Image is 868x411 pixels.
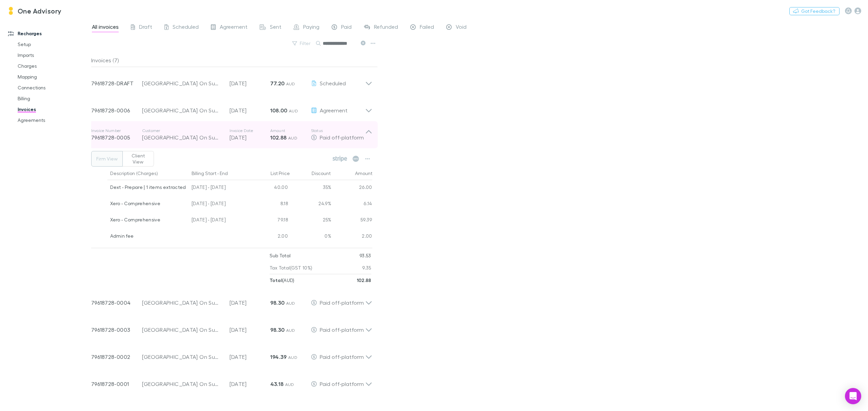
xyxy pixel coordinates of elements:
[11,61,97,71] a: Charges
[91,151,123,167] button: Firm View
[142,79,223,87] div: [GEOGRAPHIC_DATA] On Summer Unit Trust
[320,80,346,86] span: Scheduled
[286,301,295,306] span: AUD
[286,328,295,333] span: AUD
[91,106,142,114] p: 79618728-0006
[189,196,250,213] div: [DATE] - [DATE]
[286,81,295,86] span: AUD
[86,313,378,341] div: 79618728-0003[GEOGRAPHIC_DATA] On Summer Unit Trust[DATE]98.30 AUDPaid off-platform
[289,108,298,113] span: AUD
[320,326,364,333] span: Paid off-platform
[250,229,291,245] div: 2.00
[230,106,270,114] p: [DATE]
[320,353,364,360] span: Paid off-platform
[291,213,331,229] div: 25%
[189,213,250,229] div: [DATE] - [DATE]
[250,180,291,196] div: 40.00
[11,50,97,61] a: Imports
[270,134,287,141] strong: 102.88
[230,380,270,388] p: [DATE]
[122,151,154,167] button: Client View
[142,326,223,334] div: [GEOGRAPHIC_DATA] On Summer Unit Trust
[142,353,223,361] div: [GEOGRAPHIC_DATA] On Summer Unit Trust
[11,82,97,93] a: Connections
[110,180,186,194] div: Dext - Prepare | 1 items extracted
[288,355,297,360] span: AUD
[11,104,97,115] a: Invoices
[189,180,250,196] div: [DATE] - [DATE]
[270,353,287,360] strong: 194.39
[320,107,348,113] span: Agreement
[11,39,97,50] a: Setup
[285,382,294,387] span: AUD
[86,67,378,94] div: 79618728-DRAFT[GEOGRAPHIC_DATA] On Summer Unit Trust[DATE]77.20 AUDScheduled
[359,250,371,262] p: 93.53
[270,107,288,114] strong: 108.00
[291,229,331,245] div: 0%
[11,93,97,104] a: Billing
[420,23,434,32] span: Failed
[7,7,15,15] img: One Advisory's Logo
[86,121,378,148] div: Invoice Number79618728-0005Customer[GEOGRAPHIC_DATA] On Summer Unit TrustInvoice Date[DATE]Amount...
[456,23,467,32] span: Void
[341,23,352,32] span: Paid
[92,23,119,32] span: All invoices
[220,23,248,32] span: Agreement
[91,326,142,334] p: 79618728-0003
[91,128,142,133] p: Invoice Number
[250,196,291,213] div: 8.18
[230,79,270,87] p: [DATE]
[11,115,97,126] a: Agreements
[320,299,364,306] span: Paid off-platform
[270,262,313,274] p: Tax Total (GST 10%)
[86,341,378,368] div: 79618728-0002[GEOGRAPHIC_DATA] On Summer Unit Trust[DATE]194.39 AUDPaid off-platform
[270,299,285,306] strong: 98.30
[291,180,331,196] div: 35%
[270,80,285,87] strong: 77.20
[142,299,223,307] div: [GEOGRAPHIC_DATA] On Summer Unit Trust
[91,133,142,142] p: 79618728-0005
[11,71,97,82] a: Mapping
[270,250,291,262] p: Sub Total
[270,277,282,283] strong: Total
[86,94,378,121] div: 79618728-0006[GEOGRAPHIC_DATA] On Summer Unit Trust[DATE]108.00 AUDAgreement
[374,23,398,32] span: Refunded
[230,326,270,334] p: [DATE]
[311,128,365,133] p: Status
[142,380,223,388] div: [GEOGRAPHIC_DATA] On Summer Unit Trust
[250,213,291,229] div: 79.18
[331,196,372,213] div: 6.14
[291,196,331,213] div: 24.9%
[110,196,186,211] div: Xero - Comprehensive
[288,135,297,140] span: AUD
[142,133,223,142] div: [GEOGRAPHIC_DATA] On Summer Unit Trust
[331,229,372,245] div: 2.00
[230,299,270,307] p: [DATE]
[331,180,372,196] div: 26.00
[270,381,284,387] strong: 43.18
[110,213,186,227] div: Xero - Comprehensive
[270,274,295,286] p: ( AUD )
[91,79,142,87] p: 79618728-DRAFT
[86,286,378,313] div: 79618728-0004[GEOGRAPHIC_DATA] On Summer Unit Trust[DATE]98.30 AUDPaid off-platform
[1,28,97,39] a: Recharges
[270,326,285,333] strong: 98.30
[3,3,66,19] a: One Advisory
[86,368,378,395] div: 79618728-0001[GEOGRAPHIC_DATA] On Summer Unit Trust[DATE]43.18 AUDPaid off-platform
[173,23,199,32] span: Scheduled
[362,262,371,274] p: 9.35
[91,353,142,361] p: 79618728-0002
[91,299,142,307] p: 79618728-0004
[320,381,364,387] span: Paid off-platform
[303,23,319,32] span: Paying
[230,353,270,361] p: [DATE]
[18,7,62,15] h3: One Advisory
[289,39,315,47] button: Filter
[142,128,223,133] p: Customer
[230,128,270,133] p: Invoice Date
[110,229,186,243] div: Admin fee
[139,23,152,32] span: Draft
[357,277,371,283] strong: 102.88
[789,7,840,15] button: Got Feedback?
[331,213,372,229] div: 59.39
